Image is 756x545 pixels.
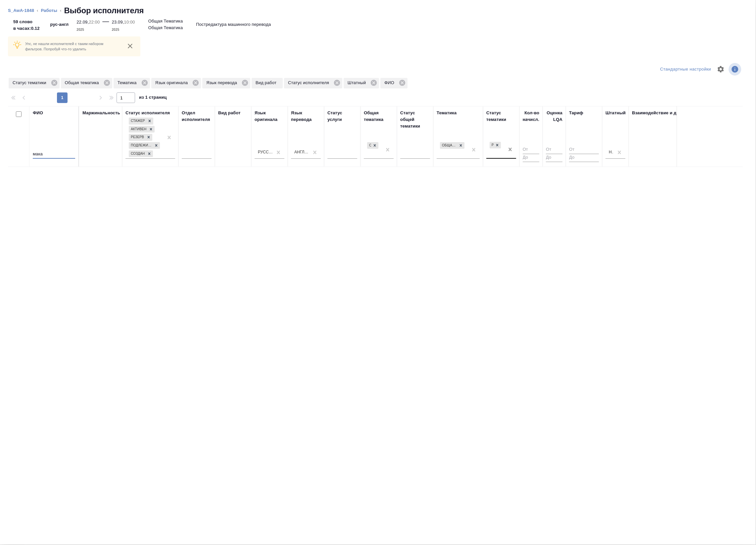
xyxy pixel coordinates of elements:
[129,118,146,125] div: Стажер
[139,93,167,103] span: из 1 страниц
[384,80,397,86] p: ФИО
[64,5,144,16] h2: Выбор исполнителя
[102,16,109,33] div: —
[114,78,150,88] div: Тематика
[284,78,342,88] div: Статус исполнителя
[206,80,239,86] p: Язык перевода
[546,154,563,162] input: До
[148,18,183,25] p: Общая Тематика
[60,7,61,14] li: ‹
[367,142,371,149] div: Общая Тематика
[89,20,100,25] p: 22:00
[609,149,614,155] div: Нет
[65,80,101,86] p: Общая тематика
[125,41,135,51] button: close
[218,110,241,116] div: Вид работ
[400,110,430,130] div: Статус общей тематики
[606,110,626,116] div: Штатный
[255,110,284,123] div: Язык оригинала
[129,150,146,157] div: Создан
[348,80,368,86] p: Штатный
[569,154,599,162] input: До
[151,78,201,88] div: Язык оригинала
[25,41,120,52] p: Упс, не нашли исполнителей с таким набором фильтров. Попробуй что-то удалить
[546,110,563,123] div: Оценка LQA
[294,149,310,155] div: Английский
[523,146,539,154] input: От
[182,110,212,123] div: Отдел исполнителя
[440,142,457,149] div: Общая Тематика
[258,149,273,155] div: Русский
[437,110,457,116] div: Тематика
[291,110,321,123] div: Язык перевода
[439,141,465,150] div: Общая Тематика
[486,110,516,123] div: Статус тематики
[61,78,112,88] div: Общая тематика
[569,146,599,154] input: От
[41,8,57,13] a: Работы
[37,7,38,14] li: ‹
[489,141,502,149] div: Рекомендован
[9,78,60,88] div: Статус тематики
[8,5,748,16] nav: breadcrumb
[713,61,729,77] span: Настроить таблицу
[490,142,494,149] div: Рекомендован
[328,110,357,123] div: Статус услуги
[344,78,379,88] div: Штатный
[202,78,250,88] div: Язык перевода
[129,142,153,149] div: Подлежит внедрению
[128,117,154,125] div: Стажер, Активен, Резерв, Подлежит внедрению, Создан
[128,150,154,158] div: Стажер, Активен, Резерв, Подлежит внедрению, Создан
[129,126,147,133] div: Активен
[256,80,279,86] p: Вид работ
[659,64,713,75] div: split button
[128,141,161,150] div: Стажер, Активен, Резерв, Подлежит внедрению, Создан
[128,133,153,141] div: Стажер, Активен, Резерв, Подлежит внедрению, Создан
[288,80,331,86] p: Статус исполнителя
[632,110,712,116] div: Взаимодействие и доп. информация
[546,146,563,154] input: От
[13,19,40,25] p: 59 слово
[729,63,743,76] span: Посмотреть информацию
[76,20,89,25] p: 22.09,
[380,78,408,88] div: ФИО
[523,154,539,162] input: До
[155,80,190,86] p: Язык оригинала
[82,110,120,116] div: Маржинальность
[13,80,49,86] p: Статус тематики
[196,21,271,28] p: Постредактура машинного перевода
[118,80,139,86] p: Тематика
[569,110,583,116] div: Тариф
[33,110,43,116] div: ФИО
[367,141,379,150] div: Общая Тематика
[523,110,539,123] div: Кол-во начисл.
[126,110,170,116] div: Статус исполнителя
[8,8,34,13] a: S_AwA-1848
[364,110,394,123] div: Общая тематика
[129,134,145,141] div: Резерв
[124,20,135,25] p: 10:00
[112,20,124,25] p: 23.09,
